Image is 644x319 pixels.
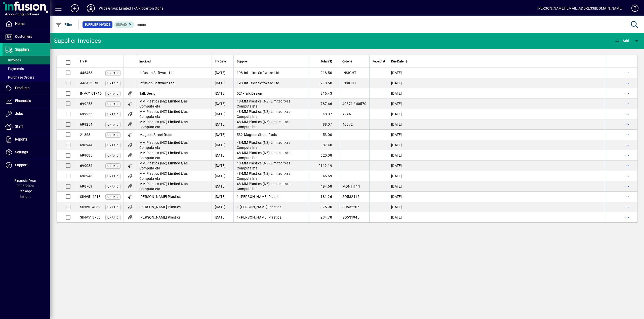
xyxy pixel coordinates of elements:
span: Package [18,189,32,193]
td: - [233,88,309,99]
span: 48 [237,151,241,155]
span: 40572 [342,122,353,126]
span: Customers [15,34,32,39]
span: Unpaid [107,72,118,75]
span: Order # [342,59,352,64]
span: Unpaid [107,133,118,137]
span: Inv # [80,59,87,64]
td: 787.66 [309,99,339,109]
td: - [233,140,309,150]
span: 48 [237,182,241,186]
span: Due Date [391,59,404,64]
a: Support [3,159,50,171]
span: SINV513756 [80,215,101,219]
span: 699085 [80,153,93,157]
span: Talk Design [244,91,262,95]
span: MM Plastics (NZ) Limited t/as Computaleta [139,99,188,108]
span: [PERSON_NAME] Plastics [240,195,281,199]
td: [DATE] [212,140,233,150]
span: Financials [15,99,31,103]
span: Purchase Orders [5,75,34,79]
td: [DATE] [388,140,605,150]
td: - [233,161,309,171]
span: 48 [237,171,241,175]
td: [DATE] [388,99,605,109]
td: [DATE] [388,192,605,202]
span: Invoices [5,58,21,62]
span: 48 [237,161,241,165]
td: 620.08 [309,150,339,161]
span: 1 [237,215,239,219]
span: Unpaid [107,164,118,168]
span: MM Plastics (NZ) Limited t/as Computaleta [237,120,290,129]
td: [DATE] [212,171,233,181]
div: Total ($) [312,59,337,64]
span: Unpaid [107,185,118,188]
span: MM Plastics (NZ) Limited t/as Computaleta [139,182,188,191]
a: Settings [3,146,50,159]
td: [DATE] [388,68,605,78]
span: [PERSON_NAME] Plastics [240,215,281,219]
td: - [233,212,309,222]
a: Reports [3,133,50,146]
span: INV-7161745 [80,91,102,95]
span: [PERSON_NAME] Plastics [139,215,181,219]
span: MM Plastics (NZ) Limited t/as Computaleta [237,151,290,160]
span: Staff [15,124,23,128]
button: More options [623,213,631,221]
span: Unpaid [107,92,118,95]
td: - [233,202,309,212]
a: Customers [3,30,50,43]
span: Add [614,39,629,43]
td: - [233,99,309,109]
a: Payments [3,64,50,73]
span: 698944 [80,143,93,147]
button: More options [623,69,631,77]
span: MM Plastics (NZ) Limited t/as Computaleta [139,151,188,160]
td: - [233,78,309,88]
span: 40571 / 40570 [342,102,366,106]
span: 1 [237,205,239,209]
span: MM Plastics (NZ) Limited t/as Computaleta [237,110,290,119]
a: Products [3,82,50,94]
a: Home [3,18,50,30]
span: INSIGHT [342,71,356,75]
span: Unpaid [116,23,127,26]
a: Knowledge Base [628,1,638,17]
span: Infusion Software Ltd [139,71,175,75]
span: MM Plastics (NZ) Limited t/as Computaleta [237,182,290,191]
span: Home [15,22,24,26]
td: - [233,171,309,181]
span: 699084 [80,164,93,168]
td: [DATE] [388,202,605,212]
td: [DATE] [388,78,605,88]
button: More options [623,141,631,149]
td: [DATE] [212,130,233,140]
span: Supplier [237,59,248,64]
span: Unpaid [107,206,118,209]
td: [DATE] [388,161,605,171]
td: [DATE] [388,171,605,181]
span: Inv Date [215,59,226,64]
td: [DATE] [388,212,605,222]
td: - [233,109,309,119]
span: INSIGHT [342,81,356,85]
span: [PERSON_NAME] Plastics [240,205,281,209]
div: Supplier [237,59,306,64]
span: Unpaid [107,216,118,219]
span: Supplier Invoice [85,22,110,27]
span: Talk Design [139,91,158,95]
td: - [233,150,309,161]
button: Add [613,36,630,45]
a: Staff [3,120,50,133]
td: [DATE] [212,161,233,171]
span: 699253 [80,102,93,106]
td: [DATE] [212,212,233,222]
span: [PERSON_NAME] Plastics [139,195,181,199]
div: Invoiced [139,59,209,64]
span: Magoos Street Rods [139,133,172,137]
span: 48 [237,110,241,114]
a: Jobs [3,108,50,120]
span: MM Plastics (NZ) Limited t/as Computaleta [139,140,188,150]
div: Inv Date [215,59,230,64]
